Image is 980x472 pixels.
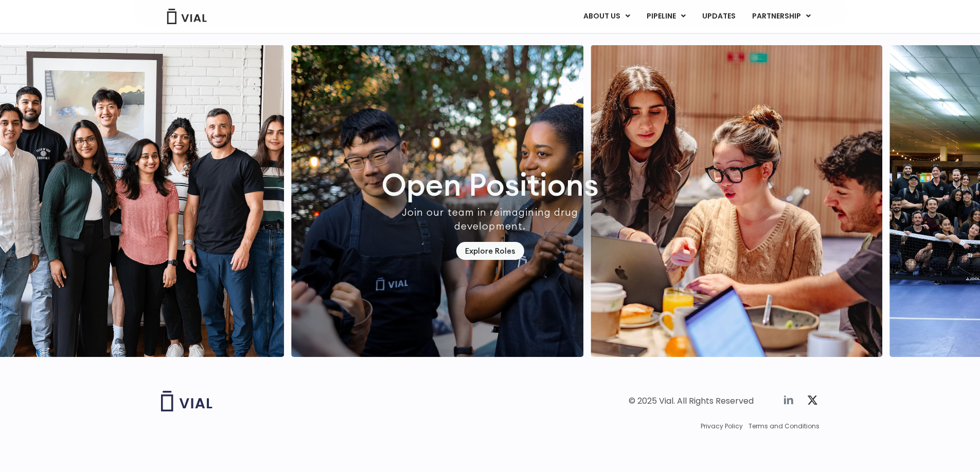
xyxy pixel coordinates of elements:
[629,395,754,407] div: © 2025 Vial. All Rights Reserved
[161,391,212,411] img: Vial logo wih "Vial" spelled out
[694,8,743,25] a: UPDATES
[166,9,207,24] img: Vial Logo
[456,242,524,260] a: Explore Roles
[701,422,743,431] a: Privacy Policy
[638,8,693,25] a: PIPELINEMenu Toggle
[744,8,819,25] a: PARTNERSHIPMenu Toggle
[749,422,819,431] a: Terms and Conditions
[291,45,583,357] img: http://Group%20of%20people%20smiling%20wearing%20aprons
[591,45,883,357] div: 2 / 7
[575,8,638,25] a: ABOUT USMenu Toggle
[291,45,583,357] div: 1 / 7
